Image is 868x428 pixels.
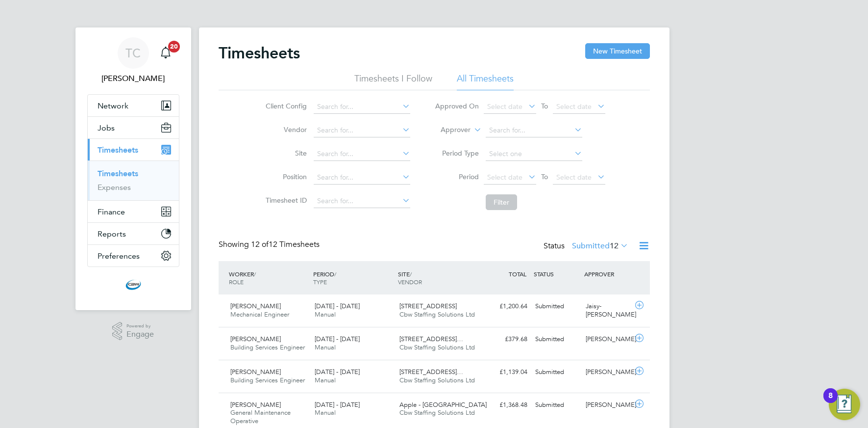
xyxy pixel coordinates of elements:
span: [DATE] - [DATE] [315,401,360,409]
span: 12 of [251,240,269,249]
a: Expenses [98,183,131,192]
div: Submitted [531,364,582,380]
span: Select date [556,102,592,111]
span: Select date [487,173,522,182]
span: Finance [98,207,125,216]
span: / [334,270,336,278]
span: Cbw Staffing Solutions Ltd [399,376,475,384]
div: APPROVER [582,265,633,283]
span: Network [98,101,128,110]
div: £1,368.48 [480,397,531,413]
span: Preferences [98,251,140,261]
div: STATUS [531,265,582,283]
span: VENDOR [398,278,422,286]
span: [PERSON_NAME] [230,401,281,409]
span: Manual [315,408,336,417]
span: To [538,170,551,183]
button: Open Resource Center, 8 new notifications [829,389,860,420]
input: Search for... [314,147,410,161]
li: Timesheets I Follow [354,73,432,90]
span: [PERSON_NAME] [230,335,281,343]
span: Manual [315,376,336,384]
a: Go to home page [87,277,179,293]
li: All Timesheets [457,73,514,90]
button: Reports [88,223,179,244]
span: Manual [315,343,336,351]
button: Timesheets [88,139,179,160]
span: Select date [487,102,522,111]
span: Jobs [98,123,115,133]
span: Cbw Staffing Solutions Ltd [399,310,475,319]
span: / [410,270,412,278]
nav: Main navigation [75,27,191,310]
div: Jaisy-[PERSON_NAME] [582,298,633,323]
span: [DATE] - [DATE] [315,368,360,376]
div: WORKER [226,265,311,291]
div: £1,139.04 [480,364,531,380]
span: [PERSON_NAME] [230,302,281,310]
button: Preferences [88,245,179,267]
label: Submitted [572,241,628,251]
span: To [538,100,551,112]
span: Engage [126,330,154,339]
span: TYPE [313,278,327,286]
div: £1,200.64 [480,298,531,315]
label: Period Type [435,149,479,158]
input: Search for... [314,124,410,137]
span: [STREET_ADDRESS]… [399,335,463,343]
input: Search for... [486,124,582,137]
span: TC [125,47,141,59]
a: Powered byEngage [112,322,154,341]
div: Submitted [531,331,582,348]
label: Approved On [435,102,479,110]
span: Manual [315,310,336,319]
div: [PERSON_NAME] [582,364,633,380]
button: Jobs [88,117,179,138]
input: Search for... [314,100,410,114]
span: 20 [168,41,180,53]
label: Site [263,149,307,158]
span: Cbw Staffing Solutions Ltd [399,408,475,417]
span: Apple - [GEOGRAPHIC_DATA] [399,401,487,409]
div: SITE [396,265,480,291]
span: Reports [98,229,126,239]
span: Building Services Engineer [230,376,305,384]
label: Vendor [263,125,307,134]
button: Network [88,95,179,116]
span: [STREET_ADDRESS]… [399,368,463,376]
span: [STREET_ADDRESS] [399,302,457,310]
span: / [254,270,256,278]
span: TOTAL [509,270,526,278]
a: 20 [156,37,175,69]
div: [PERSON_NAME] [582,331,633,348]
span: Select date [556,173,592,182]
span: General Maintenance Operative [230,408,291,425]
div: Timesheets [88,160,179,200]
div: Showing [219,240,322,250]
span: [DATE] - [DATE] [315,335,360,343]
label: Timesheet ID [263,196,307,205]
input: Select one [486,147,582,161]
button: Filter [486,194,517,210]
span: 12 [610,241,619,251]
div: 8 [828,396,833,408]
span: Timesheets [98,145,138,155]
label: Client Config [263,102,307,110]
button: New Timesheet [585,43,650,59]
input: Search for... [314,171,410,185]
span: ROLE [229,278,244,286]
span: Tom Cheek [87,73,179,84]
img: cbwstaffingsolutions-logo-retina.png [125,277,141,293]
div: PERIOD [311,265,396,291]
div: Submitted [531,397,582,413]
span: Mechanical Engineer [230,310,289,319]
button: Finance [88,201,179,222]
a: Timesheets [98,169,138,178]
span: [DATE] - [DATE] [315,302,360,310]
div: £379.68 [480,331,531,348]
a: TC[PERSON_NAME] [87,37,179,84]
span: Cbw Staffing Solutions Ltd [399,343,475,351]
h2: Timesheets [219,43,300,63]
div: Submitted [531,298,582,315]
div: Status [544,240,630,253]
